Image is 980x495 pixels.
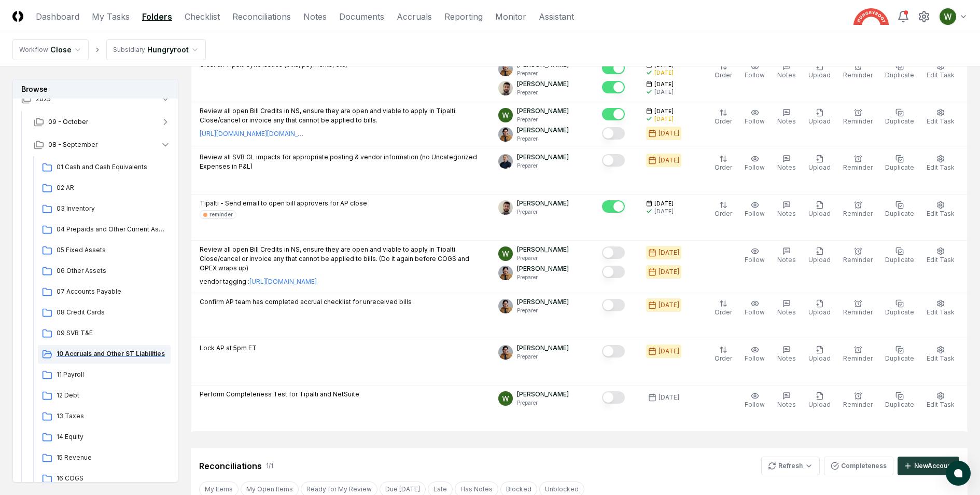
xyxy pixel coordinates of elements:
button: Order [712,343,734,365]
span: 16 COGS [57,474,166,483]
button: Order [712,106,734,128]
div: [DATE] [659,393,679,402]
button: 09 - October [25,111,179,133]
button: Edit Task [925,297,957,319]
button: atlas-launcher [946,461,971,486]
span: Reminder [843,71,873,79]
span: Reminder [843,210,873,217]
span: Duplicate [885,308,914,316]
div: [DATE] [659,129,679,138]
button: Edit Task [925,245,957,267]
span: [DATE] [654,200,674,208]
span: Order [715,163,732,171]
span: Reminder [843,354,873,362]
button: Follow [743,390,767,411]
button: Edit Task [925,60,957,82]
div: [DATE] [659,248,679,257]
p: Preparer [517,70,569,77]
p: [PERSON_NAME] [517,245,569,254]
a: 12 Debt [38,387,171,405]
img: ACg8ocIj8Ed1971QfF93IUVvJX6lPm3y0CRToLvfAg4p8TYQk6NAZIo=s96-c [498,299,513,313]
button: Reminder [841,106,875,128]
a: Documents [339,10,384,23]
span: Notes [777,210,796,217]
p: Preparer [517,135,569,143]
button: Mark complete [602,299,625,311]
span: Notes [777,401,796,408]
span: Duplicate [885,210,914,217]
span: 07 Accounts Payable [57,287,166,296]
span: Edit Task [927,210,955,217]
span: Order [715,308,732,316]
a: Reporting [444,10,483,23]
button: Mark complete [602,246,625,259]
button: Notes [775,390,798,411]
span: Reminder [843,401,873,408]
a: [URL][DOMAIN_NAME][DOMAIN_NAME] [200,129,303,139]
img: ACg8ocIj8Ed1971QfF93IUVvJX6lPm3y0CRToLvfAg4p8TYQk6NAZIo=s96-c [498,266,513,280]
span: Duplicate [885,163,914,171]
button: Edit Task [925,199,957,221]
button: Reminder [841,199,875,221]
button: Reminder [841,390,875,411]
span: Edit Task [927,163,955,171]
a: Reconciliations [232,10,291,23]
button: Reminder [841,153,875,174]
p: Lock AP at 5pm ET [200,343,257,353]
a: Accruals [397,10,432,23]
span: Upload [808,401,831,408]
div: Workflow [19,45,48,54]
button: NewAccount [898,457,959,475]
span: Duplicate [885,256,914,264]
button: Completeness [824,457,893,475]
a: 03 Inventory [38,200,171,218]
span: 14 Equity [57,432,166,442]
img: ACg8ocIK_peNeqvot3Ahh9567LsVhi0q3GD2O_uFDzmfmpbAfkCWeQ=s96-c [498,246,513,261]
img: ACg8ocIK_peNeqvot3Ahh9567LsVhi0q3GD2O_uFDzmfmpbAfkCWeQ=s96-c [940,8,956,25]
button: Follow [743,106,767,128]
p: Preparer [517,307,569,314]
button: Notes [775,60,798,82]
button: Upload [806,153,833,174]
span: Notes [777,256,796,264]
span: 10 Accruals and Other ST Liabilities [57,349,166,359]
p: [PERSON_NAME] [517,79,569,89]
button: Order [712,199,734,221]
span: Follow [745,354,765,362]
div: [DATE] [659,156,679,165]
button: 2025 [13,88,179,111]
span: Follow [745,401,765,408]
span: Upload [808,308,831,316]
button: Notes [775,245,798,267]
nav: breadcrumb [12,39,206,60]
a: Checklist [185,10,220,23]
a: 15 Revenue [38,449,171,467]
img: d09822cc-9b6d-4858-8d66-9570c114c672_214030b4-299a-48fd-ad93-fc7c7aef54c6.png [498,81,513,95]
button: Follow [743,245,767,267]
button: Upload [806,343,833,365]
div: [DATE] [659,267,679,277]
div: New Account [914,461,953,471]
div: [DATE] [654,88,674,96]
div: [DATE] [659,300,679,310]
p: Preparer [517,116,569,123]
p: [PERSON_NAME] [517,153,569,162]
button: Edit Task [925,390,957,411]
img: Hungryroot logo [853,8,889,25]
p: Review all open Bill Credits in NS, ensure they are open and viable to apply in Tipalti. Close/ca... [200,245,482,273]
span: Duplicate [885,354,914,362]
span: Notes [777,117,796,125]
span: Edit Task [927,117,955,125]
p: Tipalti - Send email to open bill approvers for AP close [200,199,367,208]
button: Upload [806,106,833,128]
button: Follow [743,153,767,174]
span: Order [715,71,732,79]
button: Duplicate [883,390,916,411]
span: 01 Cash and Cash Equivalents [57,162,166,172]
span: 08 - September [48,140,97,149]
span: 04 Prepaids and Other Current Assets [57,225,166,234]
span: Upload [808,354,831,362]
button: 08 - September [25,133,179,156]
button: Order [712,297,734,319]
div: [DATE] [654,115,674,123]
